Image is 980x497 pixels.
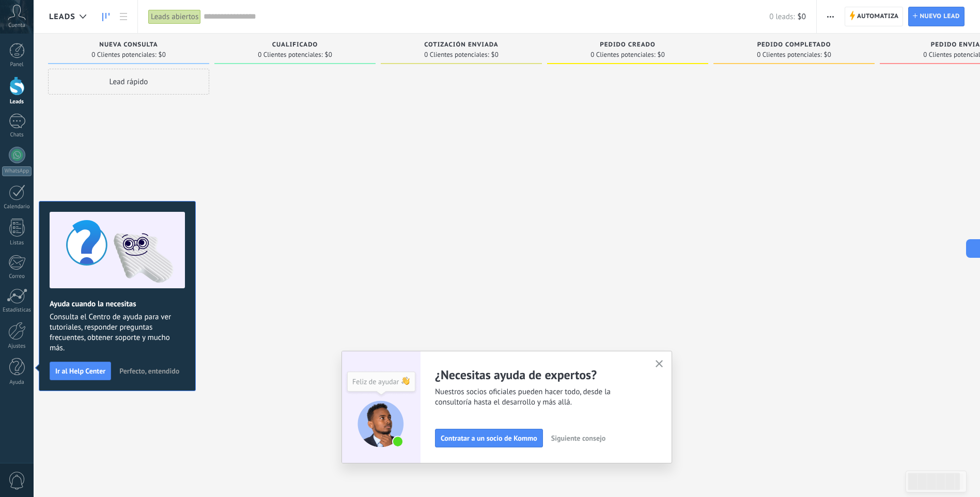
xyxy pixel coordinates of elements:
[159,52,166,58] span: $0
[845,7,904,26] a: Automatiza
[857,7,899,26] span: Automatiza
[590,52,655,58] span: 0 Clientes potenciales:
[119,367,179,375] span: Perfecto, entendido
[49,12,75,22] span: Leads
[658,52,665,58] span: $0
[719,41,869,50] div: Pedido completado
[435,429,543,447] button: Contratar a un socio de Kommo
[50,312,185,353] span: Consulta el Centro de ayuda para ver tutoriales, responder preguntas frecuentes, obtener soporte ...
[50,362,111,380] button: Ir al Help Center
[551,434,605,442] span: Siguiente consejo
[424,41,499,49] span: Cotización enviada
[50,299,185,309] h2: Ayuda cuando la necesitas
[435,387,643,408] span: Nuestros socios oficiales pueden hacer todo, desde la consultoría hasta el desarrollo y más allá.
[2,166,32,176] div: WhatsApp
[115,363,184,379] button: Perfecto, entendido
[97,7,115,27] a: Leads
[55,367,105,375] span: Ir al Help Center
[552,41,703,50] div: Pedido creado
[91,52,156,58] span: 0 Clientes potenciales:
[757,52,821,58] span: 0 Clientes potenciales:
[325,52,332,58] span: $0
[908,7,965,26] a: Nuevo lead
[441,434,537,442] span: Contratar a un socio de Kommo
[2,343,32,350] div: Ajustes
[2,99,32,105] div: Leads
[2,273,32,280] div: Correo
[115,7,132,27] a: Lista
[386,41,537,50] div: Cotización enviada
[148,9,201,24] div: Leads abiertos
[220,41,370,50] div: Cualificado
[8,22,25,29] span: Cuenta
[798,12,806,22] span: $0
[2,61,32,68] div: Panel
[491,52,499,58] span: $0
[435,367,643,383] h2: ¿Necesitas ayuda de expertos?
[769,12,795,22] span: 0 leads:
[600,41,655,49] span: Pedido creado
[258,52,322,58] span: 0 Clientes potenciales:
[99,41,158,49] span: Nueva consulta
[2,204,32,210] div: Calendario
[53,41,204,50] div: Nueva consulta
[823,7,838,26] button: Más
[2,132,32,138] div: Chats
[547,430,610,446] button: Siguiente consejo
[824,52,831,58] span: $0
[2,307,32,314] div: Estadísticas
[757,41,831,49] span: Pedido completado
[272,41,318,49] span: Cualificado
[424,52,489,58] span: 0 Clientes potenciales:
[920,7,960,26] span: Nuevo lead
[48,69,209,95] div: Lead rápido
[2,379,32,386] div: Ayuda
[2,240,32,246] div: Listas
